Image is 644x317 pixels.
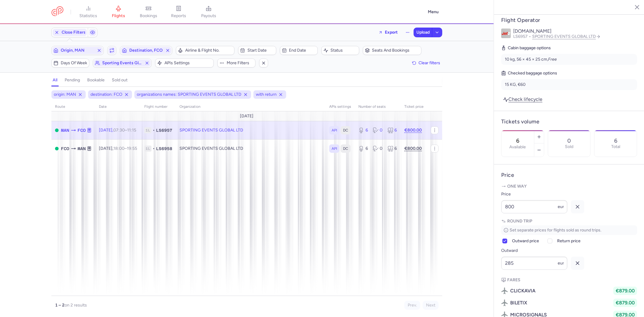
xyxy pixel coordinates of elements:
[616,288,635,294] span: €879.00
[513,29,637,34] p: [DOMAIN_NAME]
[240,114,254,119] span: [DATE]
[137,92,241,98] span: organizations names: SPORTING EVENTS GLOBAL LTD
[332,146,337,152] span: API
[510,300,527,305] span: BILETIX
[176,46,235,55] button: Airline & Flight No.
[372,48,419,53] span: Seats and bookings
[547,239,552,243] input: Return price
[217,59,255,68] button: More filters
[95,102,141,111] th: date
[164,5,194,19] a: reports
[565,144,573,149] p: Sold
[501,225,637,235] p: Set separate prices for flights sold as round trips.
[103,5,133,19] a: flights
[113,128,136,133] span: –
[112,13,125,19] span: flights
[501,300,508,306] img: BILETIX-logo
[404,128,422,133] strong: €800.00
[129,48,163,53] span: Destination, FCO
[616,300,635,306] span: €879.00
[164,61,212,65] span: APIs settings
[73,5,103,19] a: statistics
[176,102,326,111] th: organization
[501,183,637,189] p: One way
[133,5,164,19] a: bookings
[113,146,137,151] span: –
[280,46,318,55] button: End date
[501,70,637,77] h5: Checked baggage options
[410,59,442,68] button: Clear filters
[513,34,532,39] span: LS6957
[388,146,397,152] div: 6
[52,28,88,37] button: Close Filters
[614,138,617,144] p: 6
[332,127,337,133] span: API
[501,79,637,90] li: 15 KG, €60
[289,48,316,53] span: End date
[127,128,136,133] time: 11:15
[532,34,601,39] a: SPORTING EVENTS GLOBAL LTD
[78,145,86,152] span: MAN
[54,92,76,98] span: origin: MAN
[53,77,57,83] h4: all
[256,92,277,98] span: with return
[505,56,633,62] div: 10 kg, 56 × 45 × 25 cm,
[51,6,63,17] a: CitizenPlane red outlined logo
[358,127,368,133] div: 6
[55,303,65,308] strong: 1 – 2
[51,59,89,68] button: Days of week
[153,127,155,133] span: •
[501,95,544,103] a: Check lifecycle
[93,59,152,68] button: sporting events global ltd
[501,288,508,294] img: CLICKAVIA-logo
[558,204,564,209] span: eur
[102,61,142,65] span: sporting events global ltd
[194,5,224,19] a: payouts
[363,46,422,55] button: Seats and bookings
[141,102,176,111] th: Flight number
[247,48,274,53] span: Start date
[501,247,567,254] label: Outward
[501,17,637,24] h4: Flight Operator
[404,301,420,310] button: Prev.
[176,121,326,139] td: SPORTING EVENTS GLOBAL LTD
[153,146,155,152] span: •
[55,128,59,132] span: OPEN
[99,146,137,151] span: [DATE],
[373,146,382,152] div: 0
[501,118,637,125] h4: Tickets volume
[171,13,186,19] span: reports
[238,46,276,55] button: Start date
[502,239,507,243] input: Outward price
[176,139,326,158] td: SPORTING EVENTS GLOBAL LTD
[326,102,355,111] th: APIs settings
[501,29,511,38] img: Jet2.com logo
[385,30,398,35] span: Export
[99,128,136,133] span: [DATE],
[388,127,397,133] div: 6
[65,77,80,83] h4: pending
[61,61,87,65] span: Days of week
[201,13,216,19] span: payouts
[227,61,253,65] span: More filters
[611,144,620,149] p: Total
[424,6,442,18] button: Menu
[343,127,348,133] span: DC
[404,146,422,151] strong: €800.00
[373,127,382,133] div: 0
[567,138,571,144] p: 0
[331,48,357,53] span: Status
[321,46,359,55] button: Status
[501,191,567,198] label: Price
[557,237,581,245] span: Return price
[558,261,564,266] span: eur
[419,61,440,65] span: Clear filters
[156,146,172,152] span: LS6958
[185,48,232,53] span: Airline & Flight No.
[155,59,214,68] button: APIs settings
[501,277,637,283] p: Fares
[423,301,439,310] button: Next
[501,257,567,270] input: ---
[414,28,432,37] button: Upload
[501,44,637,52] h5: Cabin baggage options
